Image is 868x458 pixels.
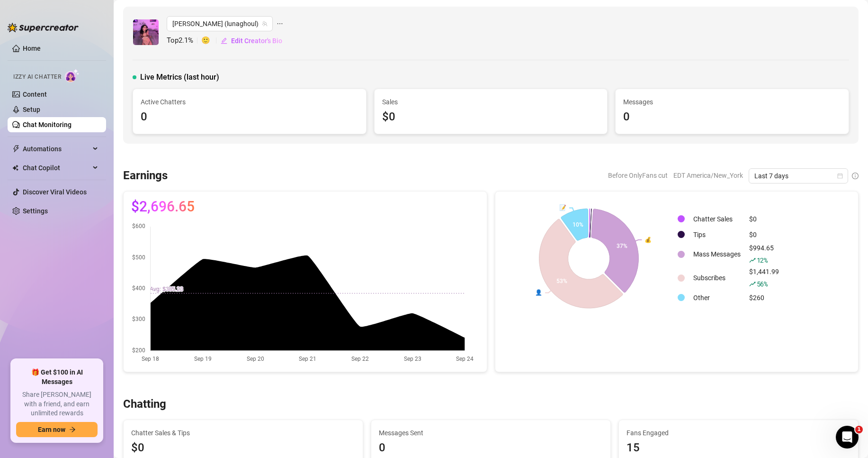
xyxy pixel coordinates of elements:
span: Top 2.1 % [167,35,201,46]
span: Before OnlyFans cut [608,168,668,183]
span: Chat Copilot [23,160,90,175]
span: Messages Sent [379,428,603,438]
span: Active Chatters [141,97,358,107]
img: logo-BBDzfeDw.svg [8,23,79,32]
span: 🎁 Get $100 in AI Messages [16,368,98,386]
span: Last 7 days [754,169,842,183]
span: Sales [382,97,600,107]
img: AI Chatter [65,69,80,82]
span: thunderbolt [12,145,20,153]
span: 🙂 [201,35,220,46]
h3: Chatting [123,397,166,412]
a: Content [23,91,47,98]
span: Chatter Sales & Tips [131,428,355,438]
div: $994.65 [749,243,779,266]
span: ellipsis [277,16,283,31]
td: Chatter Sales [689,211,744,226]
span: rise [749,257,756,264]
img: Luna [133,19,159,45]
span: 56 % [757,279,768,288]
span: $2,696.65 [131,199,195,214]
text: 👤 [535,289,542,296]
span: edit [221,37,227,44]
div: 0 [623,108,841,126]
span: info-circle [852,173,859,179]
button: Edit Creator's Bio [220,33,283,48]
a: Chat Monitoring [23,121,72,128]
span: arrow-right [69,426,76,433]
div: 0 [141,108,358,126]
span: Live Metrics (last hour) [140,72,219,83]
div: $0 [382,108,600,126]
button: Earn nowarrow-right [16,422,98,437]
span: Luna (lunaghoul) [172,17,267,31]
div: 0 [379,439,603,457]
td: Mass Messages [689,243,744,266]
text: 💰 [644,236,652,243]
div: 15 [626,439,850,457]
span: Automations [23,141,90,156]
span: 1 [855,426,863,433]
span: Fans Engaged [626,428,850,438]
span: EDT America/New_York [673,168,743,183]
div: $0 [749,229,779,240]
span: Earn now [38,426,65,433]
span: Messages [623,97,841,107]
a: Home [23,45,41,52]
text: 📝 [559,204,566,211]
img: Chat Copilot [12,165,18,171]
span: Share [PERSON_NAME] with a friend, and earn unlimited rewards [16,390,98,418]
h3: Earnings [123,168,168,183]
a: Setup [23,106,40,113]
td: Other [689,290,744,305]
span: 12 % [757,256,768,265]
iframe: Intercom live chat [836,426,859,449]
a: Discover Viral Videos [23,188,87,196]
div: $260 [749,293,779,303]
span: Edit Creator's Bio [231,37,282,45]
span: team [262,21,268,27]
div: $1,441.99 [749,266,779,289]
span: rise [749,281,756,287]
a: Settings [23,207,48,215]
div: $0 [749,214,779,224]
span: calendar [837,173,843,179]
span: Izzy AI Chatter [13,73,61,82]
span: $0 [131,439,355,457]
td: Subscribes [689,266,744,289]
td: Tips [689,227,744,242]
